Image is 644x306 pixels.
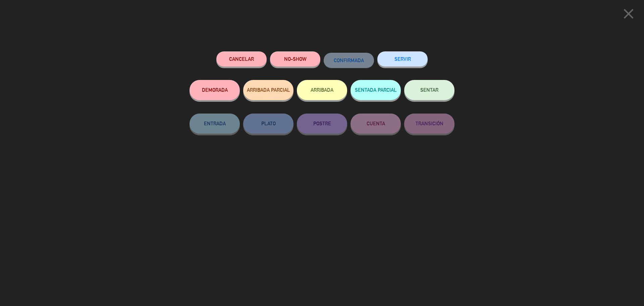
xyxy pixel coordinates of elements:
button: POSTRE [297,114,347,134]
button: TRANSICIÓN [404,114,454,134]
span: SENTAR [420,87,438,93]
span: ARRIBADA PARCIAL [247,87,290,93]
button: PLATO [243,114,293,134]
button: Cancelar [216,51,267,67]
i: close [620,5,637,22]
button: DEMORADA [190,80,240,100]
span: CONFIRMADA [334,57,364,63]
button: CUENTA [351,114,401,134]
button: NO-SHOW [270,51,320,67]
button: SENTADA PARCIAL [351,80,401,100]
button: ARRIBADA [297,80,347,100]
button: SERVIR [377,51,428,67]
button: ENTRADA [190,114,240,134]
